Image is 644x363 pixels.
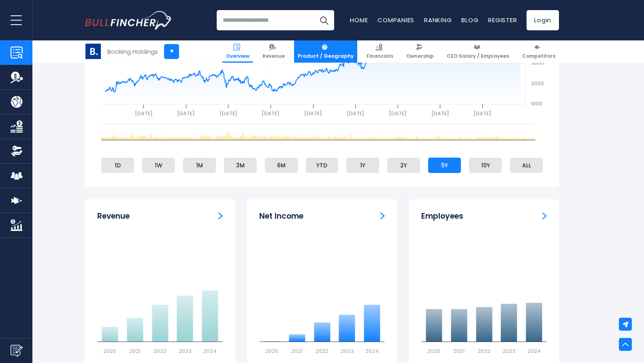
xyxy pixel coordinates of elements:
[85,11,172,30] a: Go to homepage
[154,347,166,355] text: 2022
[447,53,509,59] span: CEO Salary / Employees
[488,16,517,24] a: Register
[527,347,541,355] text: 2024
[346,158,379,173] li: 1Y
[421,211,463,222] h3: Employees
[222,40,253,63] a: Overview
[341,347,354,355] text: 2023
[298,53,354,59] span: Product / Geography
[424,16,452,24] a: Ranking
[259,40,288,63] a: Revenue
[531,59,544,66] text: 3000
[203,347,217,355] text: 2024
[177,110,195,117] text: [DATE]
[347,110,365,117] text: [DATE]
[531,80,544,87] text: 2000
[262,53,285,59] span: Revenue
[350,16,368,24] a: Home
[304,110,322,117] text: [DATE]
[306,158,339,173] li: YTD
[367,53,393,59] span: Financials
[97,211,130,222] h3: Revenue
[531,100,542,107] text: 1000
[135,110,153,117] text: [DATE]
[518,40,559,63] a: Competitors
[316,347,328,355] text: 2022
[294,40,357,63] a: Product / Geography
[265,158,298,173] li: 6M
[478,347,490,355] text: 2022
[377,16,414,24] a: Companies
[473,110,491,117] text: [DATE]
[85,11,173,30] img: Bullfincher logo
[142,158,175,173] li: 1W
[129,347,141,355] text: 2021
[542,211,547,220] a: Employees
[406,53,434,59] span: Ownership
[291,347,303,355] text: 2021
[103,347,116,355] text: 2020
[387,158,420,173] li: 2Y
[164,44,179,59] a: +
[314,10,334,30] button: Search
[527,10,559,30] a: Login
[226,53,249,59] span: Overview
[259,211,303,222] h3: Net Income
[510,158,543,173] li: ALL
[427,347,440,355] text: 2020
[522,53,555,59] span: Competitors
[224,158,257,173] li: 3M
[262,110,279,117] text: [DATE]
[11,145,23,157] img: Ownership
[453,347,465,355] text: 2021
[503,347,516,355] text: 2023
[85,44,101,59] img: BKNG logo
[363,40,397,63] a: Financials
[101,158,134,173] li: 1D
[469,158,502,173] li: 10Y
[107,47,158,56] div: Booking Holdings
[403,40,437,63] a: Ownership
[183,158,216,173] li: 1M
[365,347,379,355] text: 2024
[179,347,192,355] text: 2023
[265,347,278,355] text: 2020
[220,110,237,117] text: [DATE]
[461,16,478,24] a: Blog
[431,110,449,117] text: [DATE]
[443,40,513,63] a: CEO Salary / Employees
[389,110,407,117] text: [DATE]
[218,211,223,220] a: Revenue
[380,211,385,220] a: Net income
[428,158,461,173] li: 5Y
